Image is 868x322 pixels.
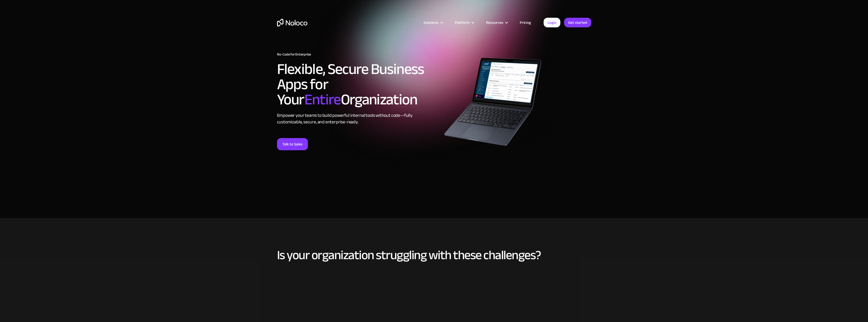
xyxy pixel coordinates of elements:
[304,85,341,114] span: Entire
[277,19,307,27] a: home
[277,112,432,125] div: Empower your teams to build powerful internal tools without code—fully customizable, secure, and ...
[423,19,438,26] div: Solutions
[277,248,591,262] h2: Is your organization struggling with these challenges?
[277,138,308,150] a: Talk to Sales
[449,19,480,26] div: Platform
[277,52,432,56] h1: No-Code for Enterprise
[455,19,470,26] div: Platform
[417,19,449,26] div: Solutions
[564,18,591,27] a: Get started
[486,19,503,26] div: Resources
[480,19,513,26] div: Resources
[277,62,432,107] h2: Flexible, Secure Business Apps for Your Organization
[544,18,560,27] a: Login
[513,19,537,26] a: Pricing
